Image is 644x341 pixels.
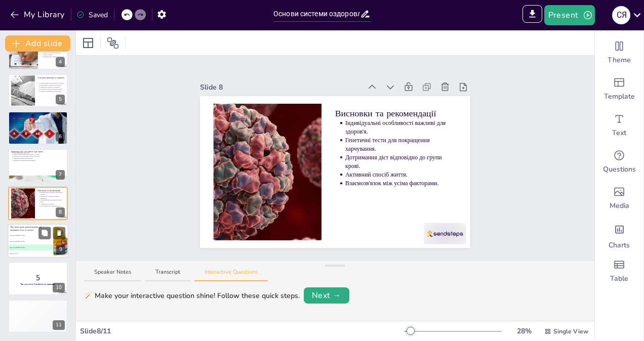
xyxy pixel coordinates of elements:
[11,150,65,153] p: Приклади дієт для різних груп крові
[53,320,65,330] div: 11
[40,195,65,199] p: Генетичні тести для покращення харчування.
[20,283,55,285] strong: Час для тесту! Готуйтеся до запитань!
[522,5,542,25] span: Export to PowerPoint
[595,71,643,107] div: Add ready made slides
[595,217,643,253] div: Add charts and graphs
[595,107,643,144] div: Add text boxes
[84,268,141,282] button: Speaker Notes
[43,52,65,56] p: Здорове харчування підтримує імунну систему.
[40,88,65,90] p: Генетичні тести для розуміння потреб.
[8,74,68,107] div: 5
[345,119,457,136] p: Індивідуальні особливості важливі для здоров'я.
[80,35,96,51] div: Layout
[8,7,69,23] button: My Library
[8,262,68,295] div: 10
[76,10,108,20] div: Saved
[8,36,68,69] div: 4
[56,245,65,255] div: 9
[612,5,630,25] button: C Я
[11,272,65,283] p: 5
[13,122,65,124] p: Взаємозв'язок між харчуванням і способом життя.
[40,82,65,84] p: Генетичні фактори впливають на здоров'я.
[8,241,53,242] span: Група крові [PERSON_NAME]
[345,170,457,179] p: Активний спосіб життя.
[38,189,65,192] p: Висновки та рекомендації
[13,116,65,118] p: Регулярна фізична активність.
[595,253,643,289] div: Add a table
[13,156,65,158] p: Продукти для групи крові [PERSON_NAME].
[610,201,629,211] span: Media
[13,114,65,116] p: Спосіб життя впливає на здоров'я.
[595,144,643,180] div: Get real-time input from your audience
[80,326,405,336] div: Slide 8 / 11
[40,86,65,88] p: Знання про генетичні особливості.
[544,5,595,25] button: Present
[84,290,300,301] div: 🪄 Make your interactive question shine! Follow these quick steps.
[107,37,119,49] span: Position
[13,154,65,156] p: Продукти для групи крові [PERSON_NAME].
[512,326,536,336] div: 28 %
[40,205,65,207] p: Взаємозв'язок між усіма факторами.
[8,253,53,254] span: Група крові AB
[612,6,630,24] div: C Я
[13,160,65,162] p: Важливість дотримання рекомендацій.
[56,132,65,142] div: 6
[604,92,635,102] span: Template
[13,120,65,122] p: Достатній сон для відновлення.
[5,35,70,52] button: Add slide
[56,95,65,104] div: 5
[200,82,360,93] div: Slide 8
[40,199,65,203] p: Дотримання дієт відповідно до групи крові.
[553,327,588,336] span: Single View
[335,107,457,120] p: Висновки та рекомендації
[345,153,457,170] p: Дотримання дієт відповідно до групи крові.
[13,152,65,154] p: Дієти для різних груп крові.
[56,170,65,180] div: 7
[194,268,268,282] button: Interactive Questions
[53,283,65,292] div: 10
[603,164,636,175] span: Questions
[304,287,349,304] button: Next →
[38,76,65,79] p: Генетичні фактори та здоров'я
[145,268,190,282] button: Transcript
[612,128,626,138] span: Text
[608,55,631,65] span: Theme
[53,227,65,239] button: Delete Slide
[8,224,68,258] div: 9
[11,226,50,231] p: Яка група крові рекомендована для вживання м'яса та овочів?
[610,274,628,284] span: Table
[8,300,68,333] div: 11
[273,7,360,21] input: Insert title
[345,136,457,153] p: Генетичні тести для покращення харчування.
[56,207,65,217] div: 8
[8,247,53,248] span: Група крові [PERSON_NAME]
[40,84,65,86] p: ДНК впливає на реакцію на продукти.
[8,111,68,145] div: 6
[13,158,65,160] p: Уникання непридатних продуктів.
[40,203,65,205] p: Активний спосіб життя.
[8,187,68,220] div: 8
[43,56,65,58] p: Індивідуальні потреби в харчуванні.
[8,149,68,182] div: 7
[38,227,51,239] button: Duplicate Slide
[11,113,65,116] p: Спосіб життя та його вплив
[40,90,65,92] p: Індивідуальний підхід до харчування.
[609,240,630,250] span: Charts
[40,192,65,195] p: Індивідуальні особливості важливі для здоров'я.
[56,57,65,67] div: 4
[8,235,53,236] span: Група крові [PERSON_NAME]
[345,179,457,188] p: Взаємозв'язок між усіма факторами.
[13,118,65,120] p: Управління стресом.
[595,34,643,71] div: Change the overall theme
[595,180,643,217] div: Add images, graphics, shapes or video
